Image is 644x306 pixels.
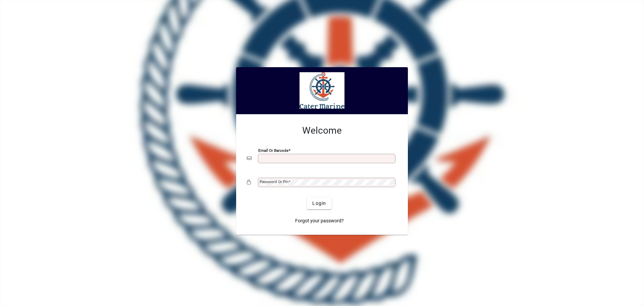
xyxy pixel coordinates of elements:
[247,125,397,136] h2: Welcome
[312,200,326,207] span: Login
[292,215,346,227] a: Forgot your password?
[258,148,288,153] mat-label: Email or Barcode
[295,217,344,224] span: Forgot your password?
[260,179,288,184] mat-label: Password or Pin
[307,197,331,209] button: Login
